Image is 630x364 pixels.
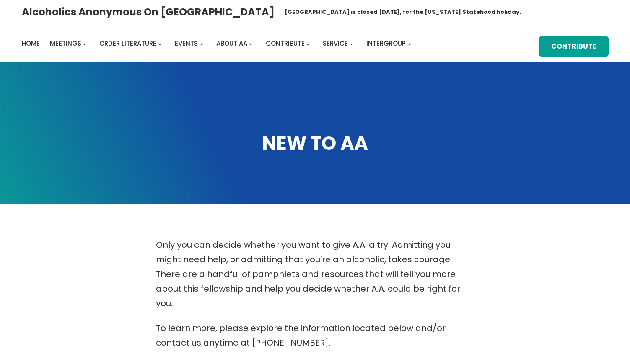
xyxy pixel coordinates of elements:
span: Service [323,39,348,48]
a: Home [22,38,40,49]
p: To learn more, please explore the information located below and/or contact us anytime at [PHONE_N... [156,321,474,350]
a: Meetings [50,38,81,49]
a: Contribute [266,38,305,49]
span: Meetings [50,39,81,48]
a: Contribute [539,36,609,58]
a: About AA [216,38,247,49]
button: Events submenu [200,41,203,45]
p: Only you can decide whether you want to give A.A. a try. Admitting you might need help, or admitt... [156,238,474,311]
a: Intergroup [366,38,406,49]
span: About AA [216,39,247,48]
a: Alcoholics Anonymous on [GEOGRAPHIC_DATA] [22,3,275,21]
a: Service [323,38,348,49]
span: Events [175,39,198,48]
span: Contribute [266,39,305,48]
button: Meetings submenu [83,41,86,45]
button: Contribute submenu [306,41,310,45]
button: About AA submenu [249,41,253,45]
button: Service submenu [350,41,353,45]
nav: Intergroup [22,38,414,49]
button: Order Literature submenu [158,41,162,45]
span: Intergroup [366,39,406,48]
span: Order Literature [99,39,156,48]
a: Events [175,38,198,49]
h1: [GEOGRAPHIC_DATA] is closed [DATE], for the [US_STATE] Statehood holiday. [285,8,521,16]
span: Home [22,39,40,48]
h1: NEW TO AA [22,131,609,156]
button: Intergroup submenu [407,41,411,45]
